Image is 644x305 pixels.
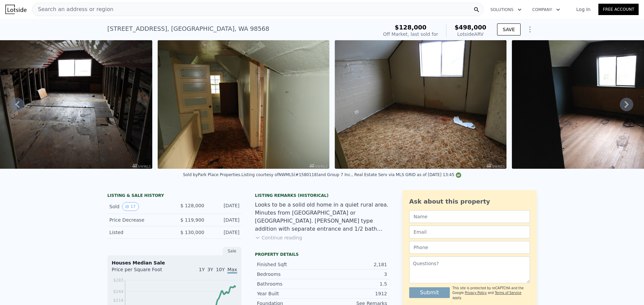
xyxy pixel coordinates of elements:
[109,202,169,211] div: Sold
[409,210,530,223] input: Name
[257,281,322,287] div: Bathrooms
[122,202,139,211] button: View historical data
[322,290,387,297] div: 1912
[223,247,241,255] div: Sale
[322,281,387,287] div: 1.5
[497,23,521,35] button: SAVE
[227,267,237,274] span: Max
[452,286,530,300] div: This site is protected by reCAPTCHA and the Google and apply.
[409,226,530,238] input: Email
[335,40,506,169] img: Sale: 148682435 Parcel: 121296172
[199,267,205,272] span: 1Y
[527,4,566,16] button: Company
[158,40,329,169] img: Sale: 148682435 Parcel: 121296172
[33,5,113,13] span: Search an address or region
[395,24,427,31] span: $128,000
[409,241,530,254] input: Phone
[210,217,239,223] div: [DATE]
[257,261,322,268] div: Finished Sqft
[107,24,269,33] div: [STREET_ADDRESS] , [GEOGRAPHIC_DATA] , WA 98568
[523,23,537,36] button: Show Options
[454,31,486,37] div: Lotside ARV
[409,197,530,206] div: Ask about this property
[207,267,213,272] span: 3Y
[5,5,26,14] img: Lotside
[454,24,486,31] span: $498,000
[495,291,521,295] a: Terms of Service
[210,229,239,236] div: [DATE]
[180,217,204,223] span: $ 119,900
[109,229,169,236] div: Listed
[568,6,598,13] a: Log In
[112,266,174,277] div: Price per Square Foot
[257,271,322,278] div: Bedrooms
[241,172,461,177] div: Listing courtesy of NWMLS (#1580118) and Group 7 Inc., Real Estate Serv via MLS GRID as of [DATE]...
[255,201,389,233] div: Looks to be a solid old home in a quiet rural area. Minutes from [GEOGRAPHIC_DATA] or [GEOGRAPHIC...
[216,267,225,272] span: 10Y
[383,31,438,37] div: Off Market, last sold for
[456,172,461,178] img: NWMLS Logo
[255,234,302,241] button: Continue reading
[113,289,123,294] tspan: $244
[210,202,239,211] div: [DATE]
[257,290,322,297] div: Year Built
[322,271,387,278] div: 3
[180,230,204,235] span: $ 130,000
[322,261,387,268] div: 2,181
[113,278,123,283] tspan: $283
[255,252,389,257] div: Property details
[598,4,639,15] a: Free Account
[465,291,487,295] a: Privacy Policy
[112,259,237,266] div: Houses Median Sale
[183,172,241,177] div: Sold by Park Place Properties .
[107,193,241,200] div: LISTING & SALE HISTORY
[113,298,123,303] tspan: $214
[485,4,527,16] button: Solutions
[409,287,450,298] button: Submit
[255,193,389,198] div: Listing Remarks (Historical)
[109,217,169,223] div: Price Decrease
[180,203,204,208] span: $ 128,000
